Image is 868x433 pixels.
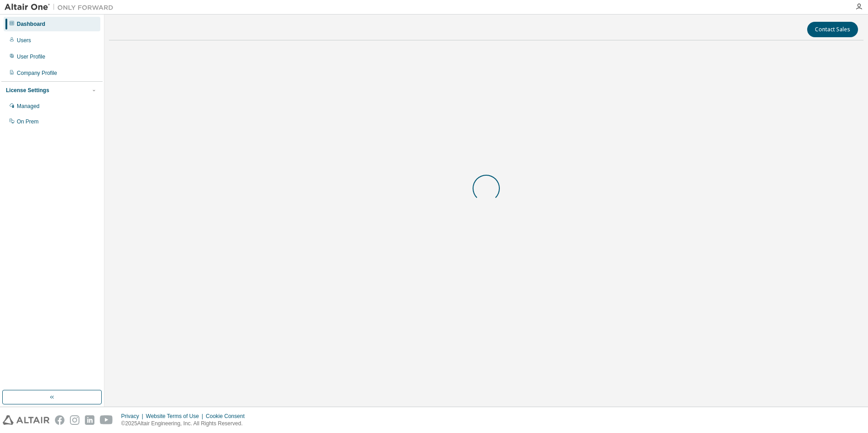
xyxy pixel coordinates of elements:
[17,20,45,28] div: Dashboard
[17,118,39,125] div: On Prem
[807,22,858,37] button: Contact Sales
[17,69,57,77] div: Company Profile
[206,413,250,420] div: Cookie Consent
[17,103,39,110] div: Managed
[85,415,94,425] img: linkedin.svg
[5,3,118,12] img: Altair One
[6,87,49,94] div: License Settings
[121,413,146,420] div: Privacy
[100,415,113,425] img: youtube.svg
[17,37,31,44] div: Users
[55,415,64,425] img: facebook.svg
[121,420,250,428] p: © 2025 Altair Engineering, Inc. All Rights Reserved.
[3,415,49,425] img: altair_logo.svg
[70,415,79,425] img: instagram.svg
[17,53,45,60] div: User Profile
[146,413,206,420] div: Website Terms of Use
